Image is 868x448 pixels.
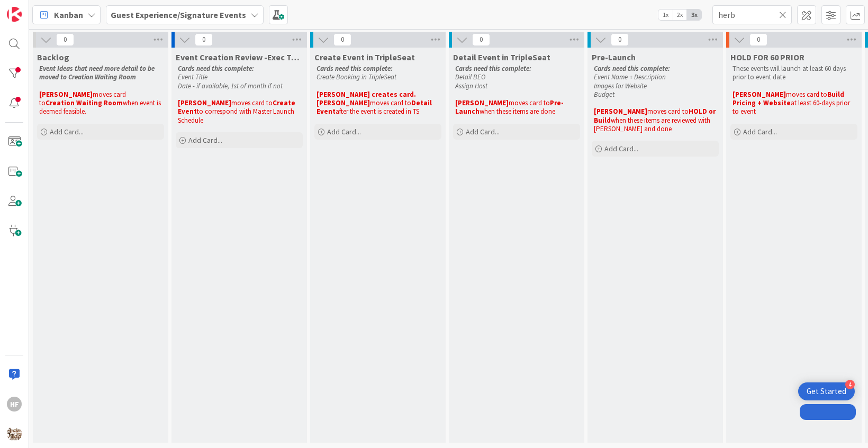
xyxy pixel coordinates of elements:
em: Date - if available, 1st of month if not [178,81,283,90]
img: avatar [7,426,22,441]
span: to correspond with Master Launch Schedule [178,107,296,124]
span: Pre-Launch [592,52,636,62]
img: Visit kanbanzone.com [7,7,22,22]
em: Event Name + Description [594,72,666,81]
span: when these items are done [480,107,555,116]
span: when event is deemed feasible. [39,98,162,116]
span: moves card to [647,107,689,116]
div: 4 [845,380,855,389]
div: Open Get Started checklist, remaining modules: 4 [798,382,855,400]
span: 0 [56,33,74,46]
strong: [PERSON_NAME] [39,90,93,99]
strong: [PERSON_NAME] creates card. [PERSON_NAME] [317,90,418,107]
strong: [PERSON_NAME] [455,98,509,107]
span: Backlog [37,52,69,62]
strong: Pre-Launch [455,98,564,116]
em: Cards need this complete: [317,64,393,73]
span: Kanban [54,8,83,21]
span: Add Card... [743,127,777,136]
strong: Detail Event [317,98,433,116]
strong: [PERSON_NAME] [178,98,231,107]
div: HF [7,397,22,412]
span: moves card to [509,98,550,107]
strong: [PERSON_NAME] [594,107,647,116]
span: 0 [749,33,767,46]
b: Guest Experience/Signature Events [111,10,246,20]
strong: [PERSON_NAME] [733,90,786,99]
span: Add Card... [466,127,500,136]
span: at least 60-days prior to event [733,98,852,116]
div: Get Started [807,386,846,397]
span: Add Card... [50,127,84,136]
strong: HOLD or Build [594,107,717,124]
strong: Create Event [178,98,297,116]
span: 0 [611,33,629,46]
span: 1x [658,10,673,20]
strong: Build Pricing + Website [733,90,846,107]
span: moves card to [231,98,273,107]
span: Add Card... [327,127,361,136]
span: Add Card... [604,144,638,153]
input: Quick Filter... [712,5,792,24]
span: 2x [673,10,687,20]
em: Detail BEO [455,72,485,81]
span: after the event is created in TS [336,107,419,116]
em: Cards need this complete: [455,64,531,73]
em: Event Title [178,72,207,81]
span: Detail Event in TripleSeat [453,52,550,62]
span: moves card to [786,90,827,99]
em: Event Ideas that need more detail to be moved to Creation Waiting Room [39,64,156,81]
span: 0 [333,33,351,46]
p: These events will launch at least 60 days prior to event date [733,65,855,82]
span: HOLD FOR 60 PRIOR [730,52,804,62]
span: moves card to [39,90,128,107]
span: moves card to [370,98,411,107]
em: Assign Host [455,81,487,90]
span: 0 [195,33,213,46]
span: Add Card... [188,135,222,145]
span: when these items are reviewed with [PERSON_NAME] and done [594,116,712,133]
span: Create Event in TripleSeat [314,52,415,62]
span: Event Creation Review -Exec Team [176,52,303,62]
span: 0 [472,33,490,46]
em: Images for Website [594,81,647,90]
span: 3x [687,10,701,20]
em: Cards need this complete: [594,64,670,73]
em: Cards need this complete: [178,64,254,73]
em: Budget [594,90,614,99]
em: Create Booking in TripleSeat [317,72,396,81]
strong: Creation Waiting Room [46,98,123,107]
